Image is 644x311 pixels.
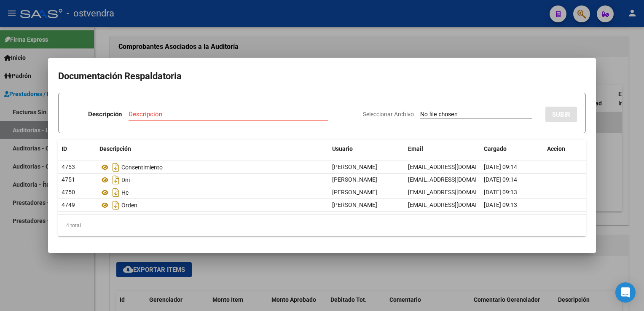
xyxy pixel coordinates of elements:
[329,140,405,158] datatable-header-cell: Usuario
[88,110,122,119] p: Descripción
[99,186,325,199] div: Hc
[408,176,502,183] span: [EMAIL_ADDRESS][DOMAIN_NAME]
[363,111,414,118] span: Seleccionar Archivo
[552,111,570,118] span: SUBIR
[484,164,517,170] span: [DATE] 09:14
[96,140,329,158] datatable-header-cell: Descripción
[110,161,121,174] i: Descargar documento
[332,164,377,170] span: [PERSON_NAME]
[332,201,377,208] span: [PERSON_NAME]
[484,145,507,152] span: Cargado
[58,215,586,236] div: 4 total
[405,140,480,158] datatable-header-cell: Email
[408,201,502,208] span: [EMAIL_ADDRESS][DOMAIN_NAME]
[480,140,544,158] datatable-header-cell: Cargado
[545,107,577,122] button: SUBIR
[99,161,325,174] div: Consentimiento
[62,201,75,208] span: 4749
[62,164,75,170] span: 4753
[484,201,517,208] span: [DATE] 09:13
[408,145,423,152] span: Email
[99,145,131,152] span: Descripción
[544,140,586,158] datatable-header-cell: Accion
[547,145,565,152] span: Accion
[332,189,377,196] span: [PERSON_NAME]
[99,173,325,187] div: Dni
[484,189,517,196] span: [DATE] 09:13
[99,198,325,212] div: Orden
[408,164,502,170] span: [EMAIL_ADDRESS][DOMAIN_NAME]
[62,145,67,152] span: ID
[110,173,121,187] i: Descargar documento
[408,189,502,196] span: [EMAIL_ADDRESS][DOMAIN_NAME]
[58,68,586,84] h2: Documentación Respaldatoria
[332,145,353,152] span: Usuario
[62,189,75,196] span: 4750
[484,176,517,183] span: [DATE] 09:14
[110,198,121,212] i: Descargar documento
[615,282,636,303] div: Open Intercom Messenger
[62,176,75,183] span: 4751
[110,186,121,199] i: Descargar documento
[332,176,377,183] span: [PERSON_NAME]
[58,140,96,158] datatable-header-cell: ID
